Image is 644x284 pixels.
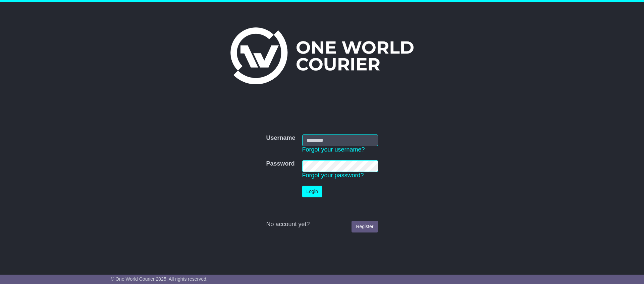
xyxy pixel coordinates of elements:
a: Forgot your username? [302,146,365,153]
img: One World [230,27,414,84]
button: Login [302,186,322,197]
label: Password [266,160,294,168]
a: Register [352,221,378,232]
a: Forgot your password? [302,172,364,179]
div: No account yet? [266,221,378,228]
span: © One World Courier 2025. All rights reserved. [111,276,208,282]
label: Username [266,134,295,142]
